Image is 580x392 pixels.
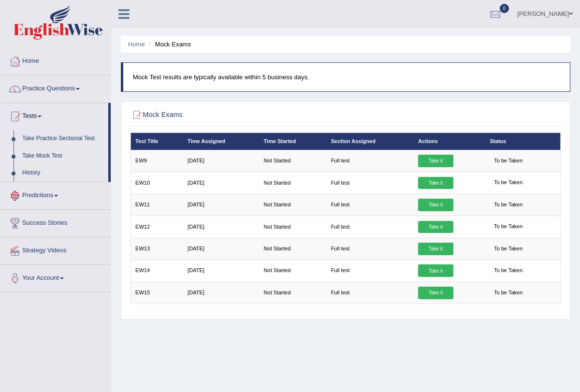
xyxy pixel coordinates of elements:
[0,237,111,261] a: Strategy Videos
[259,260,326,282] td: Not Started
[259,238,326,260] td: Not Started
[130,238,183,260] td: EW13
[326,150,414,172] td: Full test
[326,282,414,304] td: Full test
[500,4,509,13] span: 0
[146,40,191,49] li: Mock Exams
[130,172,183,194] td: EW10
[259,172,326,194] td: Not Started
[326,216,414,238] td: Full test
[490,243,526,255] span: To be Taken
[490,199,526,211] span: To be Taken
[183,150,259,172] td: [DATE]
[490,221,526,233] span: To be Taken
[259,133,326,150] th: Time Started
[418,177,453,189] a: Take it
[183,172,259,194] td: [DATE]
[418,221,453,233] a: Take it
[0,48,111,72] a: Home
[130,109,397,121] h2: Mock Exams
[259,150,326,172] td: Not Started
[0,210,111,234] a: Success Stories
[326,172,414,194] td: Full test
[490,287,526,299] span: To be Taken
[418,155,453,167] a: Take it
[418,287,453,299] a: Take it
[183,260,259,282] td: [DATE]
[326,260,414,282] td: Full test
[183,282,259,304] td: [DATE]
[485,133,561,150] th: Status
[133,73,560,82] p: Mock Test results are typically available within 5 business days.
[418,243,453,255] a: Take it
[490,265,526,277] span: To be Taken
[130,133,183,150] th: Test Title
[418,264,453,277] a: Take it
[490,155,526,167] span: To be Taken
[259,282,326,304] td: Not Started
[490,177,526,189] span: To be Taken
[0,103,108,127] a: Tests
[130,282,183,304] td: EW15
[18,147,108,165] a: Take Mock Test
[259,216,326,238] td: Not Started
[183,133,259,150] th: Time Assigned
[18,130,108,147] a: Take Practice Sectional Test
[183,194,259,216] td: [DATE]
[128,41,145,48] a: Home
[326,238,414,260] td: Full test
[0,182,111,206] a: Predictions
[418,199,453,211] a: Take it
[183,238,259,260] td: [DATE]
[130,216,183,238] td: EW12
[0,265,111,289] a: Your Account
[130,150,183,172] td: EW9
[130,194,183,216] td: EW11
[259,194,326,216] td: Not Started
[326,133,414,150] th: Section Assigned
[130,260,183,282] td: EW14
[183,216,259,238] td: [DATE]
[0,75,111,100] a: Practice Questions
[326,194,414,216] td: Full test
[18,164,108,182] a: History
[414,133,485,150] th: Actions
